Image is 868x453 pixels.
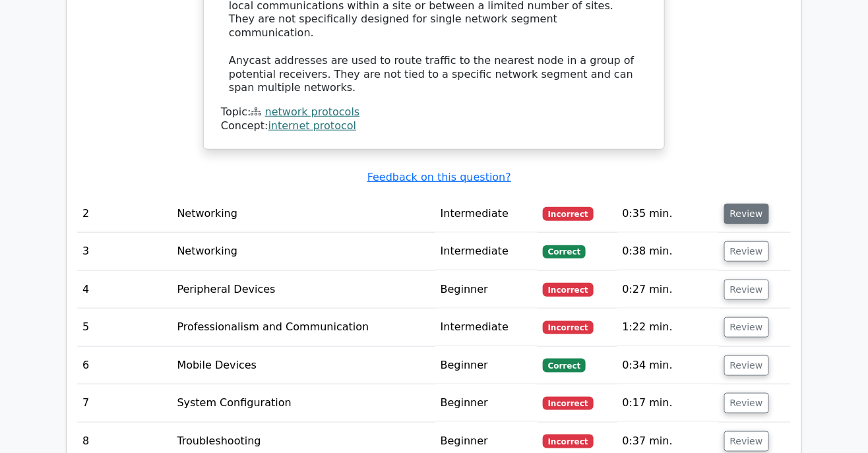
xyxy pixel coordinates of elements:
span: Incorrect [543,321,594,334]
td: Professionalism and Communication [172,309,435,346]
td: 1:22 min. [617,309,719,346]
td: Beginner [435,271,538,309]
td: 4 [77,271,172,309]
button: Review [724,355,769,376]
td: Intermediate [435,233,538,270]
span: Incorrect [543,207,594,220]
button: Review [724,280,769,300]
td: Networking [172,195,435,233]
span: Incorrect [543,435,594,448]
td: Intermediate [435,195,538,233]
button: Review [724,317,769,338]
td: 0:27 min. [617,271,719,309]
button: Review [724,393,769,413]
span: Correct [543,245,586,258]
span: Incorrect [543,397,594,410]
button: Review [724,241,769,262]
td: 0:35 min. [617,195,719,233]
td: Peripheral Devices [172,271,435,309]
td: Intermediate [435,309,538,346]
td: 7 [77,384,172,422]
td: 6 [77,347,172,384]
td: System Configuration [172,384,435,422]
a: network protocols [265,106,360,118]
td: 5 [77,309,172,346]
td: Networking [172,233,435,270]
a: internet protocol [268,119,357,132]
span: Incorrect [543,283,594,296]
button: Review [724,204,769,224]
td: 2 [77,195,172,233]
td: 0:38 min. [617,233,719,270]
td: Beginner [435,347,538,384]
td: 0:17 min. [617,384,719,422]
div: Concept: [221,119,647,133]
td: 3 [77,233,172,270]
div: Topic: [221,106,647,119]
button: Review [724,431,769,452]
td: Mobile Devices [172,347,435,384]
td: 0:34 min. [617,347,719,384]
a: Feedback on this question? [367,171,511,183]
td: Beginner [435,384,538,422]
span: Correct [543,359,586,372]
